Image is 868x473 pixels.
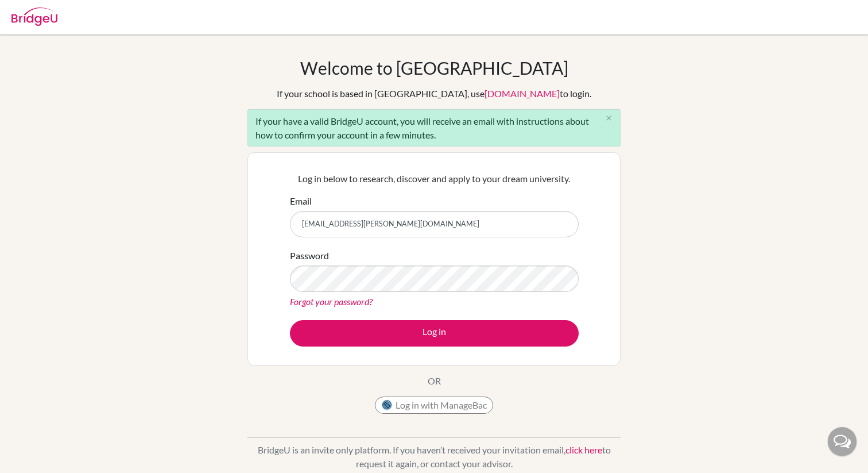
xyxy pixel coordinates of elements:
a: Forgot your password? [290,296,373,307]
a: [DOMAIN_NAME] [485,88,560,99]
button: Close [597,110,620,127]
p: Log in below to research, discover and apply to your dream university. [290,172,579,186]
a: click here [565,444,602,455]
button: Log in with ManageBac [375,397,493,414]
h1: Welcome to [GEOGRAPHIC_DATA] [300,57,568,78]
label: Email [290,194,312,208]
p: BridgeU is an invite only platform. If you haven’t received your invitation email, to request it ... [247,443,621,471]
div: If your have a valid BridgeU account, you will receive an email with instructions about how to co... [247,109,621,147]
i: close [604,114,613,122]
label: Password [290,249,329,263]
div: If your school is based in [GEOGRAPHIC_DATA], use to login. [277,87,591,101]
button: Log in [290,320,579,347]
img: Bridge-U [11,7,57,26]
span: Help [26,8,50,18]
p: OR [428,374,441,388]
